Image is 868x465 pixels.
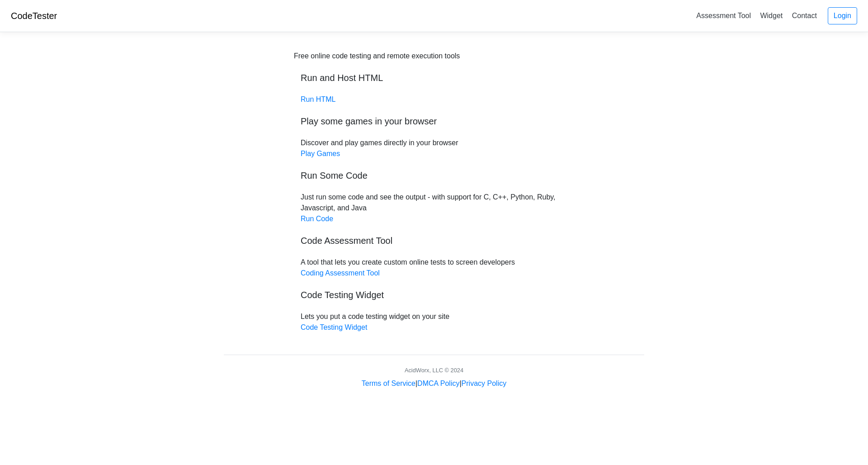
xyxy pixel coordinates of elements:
[294,51,574,333] div: Discover and play games directly in your browser Just run some code and see the output - with sup...
[405,366,463,375] div: AcidWorx, LLC © 2024
[301,235,567,246] h5: Code Assessment Tool
[362,378,506,389] div: | |
[462,380,507,387] a: Privacy Policy
[301,215,333,223] a: Run Code
[301,72,567,83] h5: Run and Host HTML
[301,323,367,331] a: Code Testing Widget
[828,7,857,24] a: Login
[301,150,340,157] a: Play Games
[11,11,57,21] a: CodeTester
[301,170,567,181] h5: Run Some Code
[788,8,821,23] a: Contact
[362,380,415,387] a: Terms of Service
[417,380,459,387] a: DMCA Policy
[693,8,755,23] a: Assessment Tool
[301,269,380,277] a: Coding Assessment Tool
[301,116,567,127] h5: Play some games in your browser
[301,289,567,300] h5: Code Testing Widget
[301,95,335,103] a: Run HTML
[294,51,460,62] div: Free online code testing and remote execution tools
[756,8,786,23] a: Widget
